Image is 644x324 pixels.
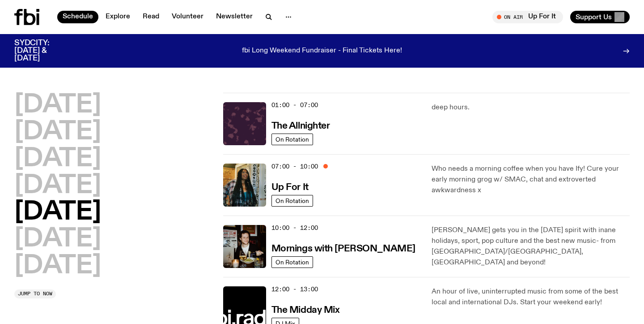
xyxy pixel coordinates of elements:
h3: The Allnighter [271,121,330,131]
a: Volunteer [166,11,209,23]
a: Up For It [271,181,309,192]
button: [DATE] [14,227,101,252]
span: On Rotation [275,259,309,266]
a: The Midday Mix [271,304,340,315]
button: [DATE] [14,120,101,145]
h3: Up For It [271,183,309,192]
img: Ify - a Brown Skin girl with black braided twists, looking up to the side with her tongue stickin... [223,164,266,207]
button: [DATE] [14,93,101,118]
span: Support Us [576,13,612,21]
h3: SYDCITY: [DATE] & [DATE] [14,39,72,62]
button: [DATE] [14,173,101,199]
span: 12:00 - 13:00 [271,285,318,294]
a: Mornings with [PERSON_NAME] [271,242,415,254]
p: An hour of live, uninterrupted music from some of the best local and international DJs. Start you... [432,286,630,308]
h3: Mornings with [PERSON_NAME] [271,244,415,254]
button: [DATE] [14,254,101,279]
span: On Rotation [275,136,309,143]
a: On Rotation [271,256,313,268]
a: Schedule [57,11,98,23]
a: Newsletter [211,11,258,23]
a: On Rotation [271,195,313,207]
a: Explore [100,11,136,23]
span: Jump to now [18,291,52,296]
a: The Allnighter [271,120,330,131]
p: deep hours. [432,102,630,113]
p: fbi Long Weekend Fundraiser - Final Tickets Here! [242,47,402,55]
a: Read [137,11,165,23]
img: Sam blankly stares at the camera, brightly lit by a camera flash wearing a hat collared shirt and... [223,225,266,268]
span: On Rotation [275,198,309,204]
button: Support Us [570,11,630,23]
button: Jump to now [14,289,56,298]
button: [DATE] [14,147,101,172]
span: 01:00 - 07:00 [271,101,318,109]
p: [PERSON_NAME] gets you in the [DATE] spirit with inane holidays, sport, pop culture and the best ... [432,225,630,268]
span: 10:00 - 12:00 [271,224,318,232]
p: Who needs a morning coffee when you have Ify! Cure your early morning grog w/ SMAC, chat and extr... [432,164,630,196]
h3: The Midday Mix [271,306,340,315]
a: On Rotation [271,134,313,145]
button: [DATE] [14,200,101,225]
span: 07:00 - 10:00 [271,162,318,171]
button: On AirUp For It [492,11,563,23]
